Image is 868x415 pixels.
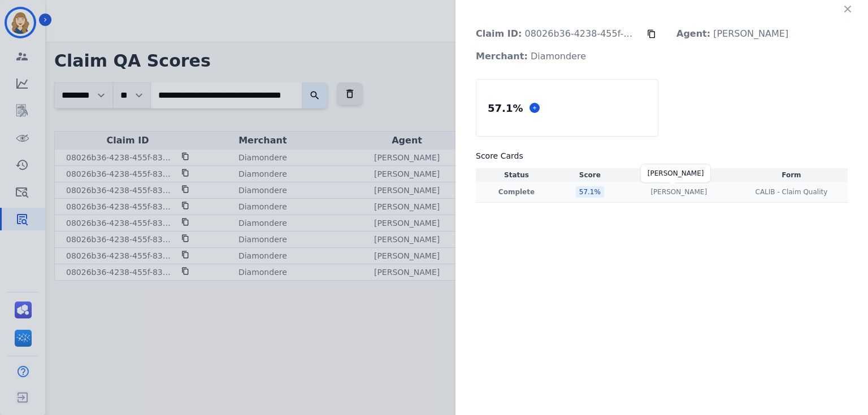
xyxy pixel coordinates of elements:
strong: Agent: [676,28,710,39]
strong: Claim ID: [476,28,522,39]
h3: Score Cards [476,150,848,161]
p: Complete [478,187,555,196]
p: 08026b36-4238-455f-832e-bcdcc263af9a [467,23,647,45]
div: 57.1 % [485,98,525,118]
strong: Merchant: [476,51,528,62]
th: Status [476,168,557,182]
th: Evaluator [623,168,735,182]
p: [PERSON_NAME] [650,187,707,196]
span: CALIB - Claim Quality [756,187,828,196]
div: [PERSON_NAME] [648,169,704,178]
th: Score [557,168,623,182]
div: 57.1 % [576,186,604,198]
th: Form [735,168,848,182]
p: Diamondere [467,45,595,68]
p: [PERSON_NAME] [667,23,797,45]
